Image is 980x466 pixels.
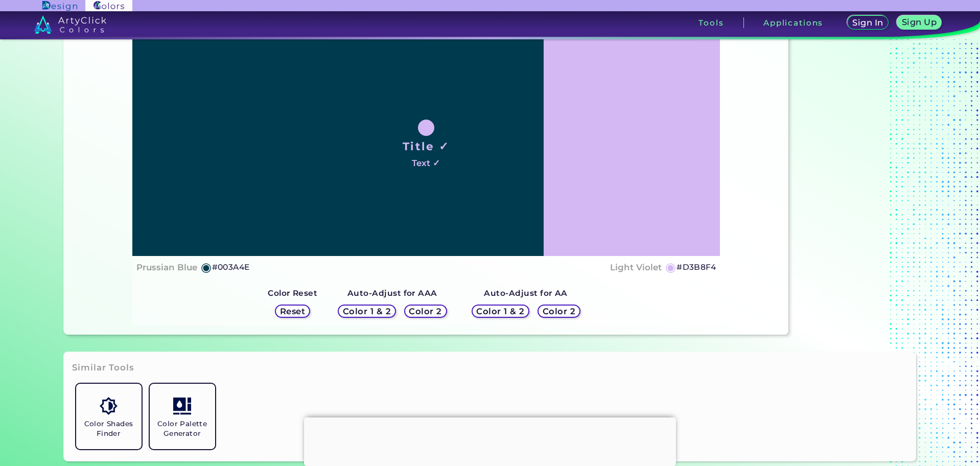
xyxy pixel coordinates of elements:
[610,260,662,275] h4: Light Violet
[903,18,935,26] h5: Sign Up
[849,16,887,29] a: Sign In
[665,261,676,273] h5: ◉
[345,307,388,315] h5: Color 1 & 2
[676,261,716,274] h5: #D3B8F4
[72,380,146,453] a: Color Shades Finder
[403,138,450,154] h1: Title ✓
[212,261,250,274] h5: #003A4E
[479,307,522,315] h5: Color 1 & 2
[42,1,77,11] img: ArtyClick Design logo
[412,156,440,171] h4: Text ✓
[411,307,440,315] h5: Color 2
[484,288,567,298] strong: Auto-Adjust for AA
[347,288,437,298] strong: Auto-Adjust for AAA
[763,19,823,27] h3: Applications
[173,397,191,415] img: icon_col_pal_col.svg
[34,15,106,34] img: logo_artyclick_colors_white.svg
[72,362,134,374] h3: Similar Tools
[544,307,574,315] h5: Color 2
[100,397,118,415] img: icon_color_shades.svg
[304,417,676,463] iframe: Advertisement
[281,307,304,315] h5: Reset
[268,288,317,298] strong: Color Reset
[698,19,724,27] h3: Tools
[80,419,137,438] h5: Color Shades Finder
[154,419,211,438] h5: Color Palette Generator
[136,260,197,275] h4: Prussian Blue
[146,380,219,453] a: Color Palette Generator
[899,16,940,29] a: Sign Up
[854,19,881,27] h5: Sign In
[201,261,212,273] h5: ◉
